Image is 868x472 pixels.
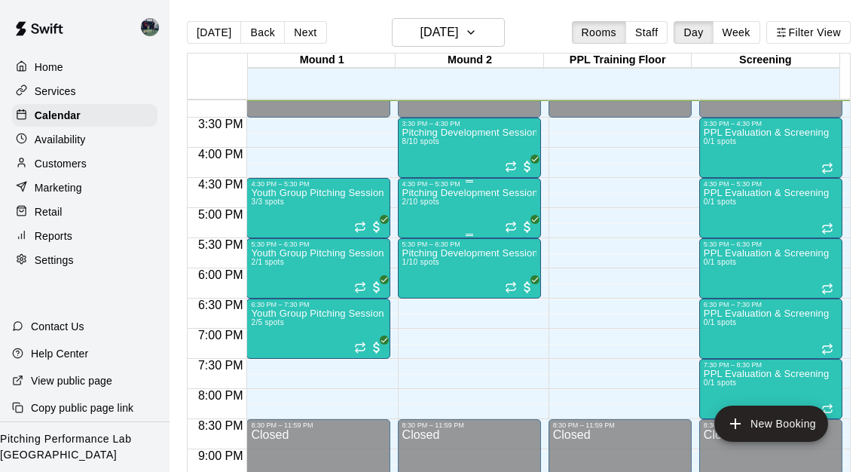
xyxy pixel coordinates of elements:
button: Rooms [572,21,626,44]
button: add [714,406,828,442]
div: 6:30 PM – 7:30 PM [704,301,838,308]
div: 6:30 PM – 7:30 PM [251,301,385,308]
span: 2/1 spots filled [251,258,284,266]
div: 5:30 PM – 6:30 PM: PPL Evaluation & Screening [699,238,842,299]
span: All customers have paid [369,219,384,234]
p: Calendar [35,108,81,123]
div: 3:30 PM – 4:30 PM [402,120,536,127]
span: 4:00 PM [194,148,247,161]
a: Calendar [12,104,157,127]
div: 7:30 PM – 8:30 PM: PPL Evaluation & Screening [699,359,842,419]
h6: [DATE] [420,22,458,43]
div: Screening [692,54,839,68]
p: Retail [35,204,63,219]
div: 3:30 PM – 4:30 PM: Pitching Development Session, PPL Louisville (Ages 13+) [398,118,541,178]
span: 8/10 spots filled [402,137,439,146]
p: Home [35,60,63,75]
span: 0/1 spots filled [704,318,737,326]
span: Recurring event [354,342,366,354]
p: View public page [31,373,112,388]
a: Reports [12,225,157,247]
button: Next [284,21,326,44]
p: Services [35,84,76,99]
span: All customers have paid [520,280,535,295]
span: 6:00 PM [194,268,247,281]
a: Home [12,56,157,78]
span: All customers have paid [520,219,535,234]
div: 5:30 PM – 6:30 PM [704,241,838,248]
span: Recurring event [505,161,517,173]
a: Settings [12,249,157,271]
button: Staff [625,21,668,44]
img: Kevin Greene [141,18,159,36]
button: Filter View [766,21,851,44]
span: Recurring event [821,222,833,234]
div: 8:30 PM – 11:59 PM [402,421,536,429]
div: 3:30 PM – 4:30 PM [704,120,838,127]
span: Recurring event [821,403,833,415]
a: Retail [12,201,157,223]
span: Recurring event [821,162,833,174]
span: 5:00 PM [194,208,247,221]
p: Reports [35,228,72,244]
div: 4:30 PM – 5:30 PM [251,180,385,188]
p: Contact Us [31,319,84,334]
span: 7:00 PM [194,329,247,342]
button: Day [674,21,713,44]
div: 8:30 PM – 11:59 PM [553,421,687,429]
button: [DATE] [392,18,505,47]
span: 7:30 PM [194,359,247,372]
div: 4:30 PM – 5:30 PM: Youth Group Pitching Session (Ages 12 and Under) [246,178,390,238]
span: 0/1 spots filled [704,198,737,206]
div: Mound 1 [248,54,396,68]
p: Customers [35,156,87,171]
span: 1/10 spots filled [402,258,439,266]
div: 3:30 PM – 4:30 PM: PPL Evaluation & Screening [699,118,842,178]
button: Week [713,21,760,44]
div: Kevin Greene [138,12,170,42]
div: 8:30 PM – 11:59 PM [704,421,838,429]
span: 0/1 spots filled [704,137,737,146]
span: Recurring event [505,221,517,233]
a: Marketing [12,176,157,199]
div: Availability [12,128,157,151]
span: Recurring event [821,343,833,355]
div: 4:30 PM – 5:30 PM: PPL Evaluation & Screening [699,178,842,238]
span: 8:30 PM [194,419,247,432]
span: All customers have paid [369,340,384,355]
p: Marketing [35,180,82,195]
a: Services [12,80,157,103]
span: 6:30 PM [194,299,247,311]
span: All customers have paid [520,159,535,174]
div: 7:30 PM – 8:30 PM [704,361,838,369]
p: Help Center [31,346,88,361]
span: 0/1 spots filled [704,379,737,387]
div: 4:30 PM – 5:30 PM [402,180,536,188]
div: Mound 2 [396,54,543,68]
div: 4:30 PM – 5:30 PM [704,180,838,188]
a: Customers [12,152,157,175]
span: 9:00 PM [194,449,247,462]
p: Copy public page link [31,400,133,415]
span: 3:30 PM [194,118,247,130]
span: Recurring event [354,221,366,233]
span: Recurring event [505,281,517,293]
div: PPL Training Floor [544,54,692,68]
button: [DATE] [187,21,241,44]
p: Settings [35,253,74,268]
span: Recurring event [354,281,366,293]
span: 4:30 PM [194,178,247,191]
div: 5:30 PM – 6:30 PM: Youth Group Pitching Session (Ages 12 and Under) [246,238,390,299]
span: 3/3 spots filled [251,198,284,206]
div: 8:30 PM – 11:59 PM [251,421,385,429]
div: 5:30 PM – 6:30 PM [251,241,385,248]
div: 4:30 PM – 5:30 PM: Pitching Development Session, PPL Louisville (Ages 13+) [398,178,541,238]
p: Availability [35,132,86,147]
